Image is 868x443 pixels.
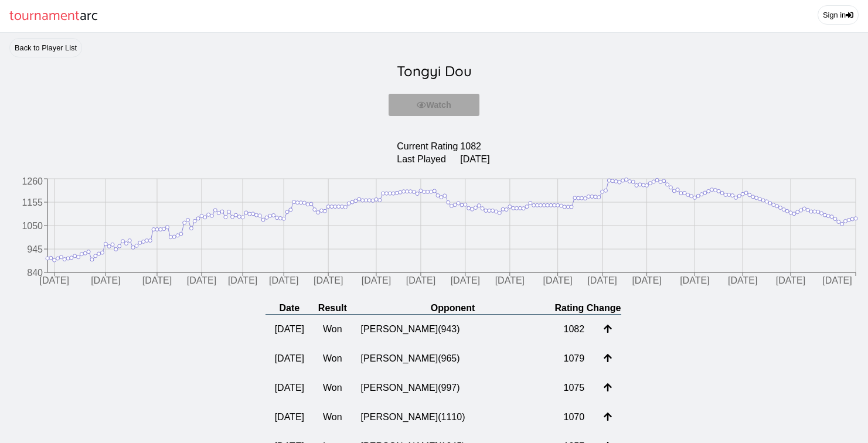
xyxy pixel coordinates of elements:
[22,197,43,207] tspan: 1155
[22,221,43,231] tspan: 1050
[396,141,458,152] td: Current Rating
[352,315,554,345] td: [PERSON_NAME] ( 943 )
[142,276,172,286] tspan: [DATE]
[265,403,314,432] td: [DATE]
[396,154,458,165] td: Last Played
[314,403,352,432] td: Won
[9,57,859,84] h2: Tongyi Dou
[362,276,391,286] tspan: [DATE]
[554,302,621,315] th: Rating Change
[352,302,554,315] th: Opponent
[228,276,257,286] tspan: [DATE]
[451,276,480,286] tspan: [DATE]
[554,344,594,373] td: 1079
[728,276,757,286] tspan: [DATE]
[9,38,82,57] a: Back to Player List
[22,177,43,187] tspan: 1260
[352,403,554,432] td: [PERSON_NAME] ( 1110 )
[776,276,805,286] tspan: [DATE]
[554,315,594,345] td: 1082
[27,268,43,278] tspan: 840
[9,5,80,28] span: tournament
[406,276,435,286] tspan: [DATE]
[91,276,120,286] tspan: [DATE]
[587,276,617,286] tspan: [DATE]
[459,154,490,165] td: [DATE]
[265,373,314,403] td: [DATE]
[265,344,314,373] td: [DATE]
[265,302,314,315] th: Date
[314,344,352,373] td: Won
[822,276,852,286] tspan: [DATE]
[818,5,859,25] a: Sign in
[543,276,572,286] tspan: [DATE]
[495,276,525,286] tspan: [DATE]
[80,5,98,28] span: arc
[314,373,352,403] td: Won
[269,276,298,286] tspan: [DATE]
[554,403,594,432] td: 1070
[632,276,661,286] tspan: [DATE]
[265,315,314,345] td: [DATE]
[39,276,69,286] tspan: [DATE]
[314,276,343,286] tspan: [DATE]
[352,344,554,373] td: [PERSON_NAME] ( 965 )
[187,276,216,286] tspan: [DATE]
[9,5,98,28] a: tournamentarc
[314,302,352,315] th: Result
[389,94,479,116] button: Watch
[314,315,352,345] td: Won
[27,244,43,254] tspan: 945
[554,373,594,403] td: 1075
[352,373,554,403] td: [PERSON_NAME] ( 997 )
[680,276,709,286] tspan: [DATE]
[459,141,490,152] td: 1082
